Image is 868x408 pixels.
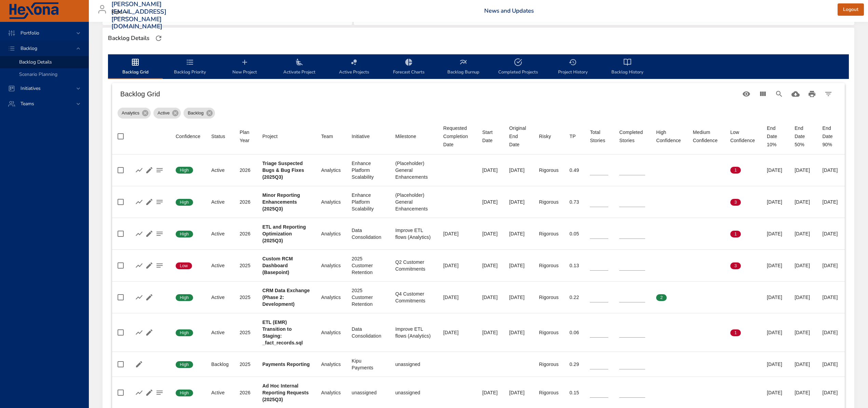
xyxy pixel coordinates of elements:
[838,3,864,16] button: Logout
[570,389,579,396] div: 0.15
[482,128,498,145] span: Start Date
[134,387,144,398] button: Show Burnup
[321,389,341,396] div: Analytics
[795,124,811,149] div: End Date 50%
[590,128,608,145] div: Sort
[656,330,667,336] span: 0
[395,389,432,396] div: unassigned
[134,197,144,207] button: Show Burnup
[509,329,528,336] div: [DATE]
[443,230,471,237] div: [DATE]
[570,199,579,205] div: 0.73
[15,85,46,92] span: Initiatives
[804,86,820,102] button: Print
[730,231,741,237] span: 1
[395,290,432,304] div: Q4 Customer Commitments
[240,230,251,237] div: 2026
[262,132,278,140] div: Sort
[262,362,310,367] b: Payments Reporting
[395,361,432,368] div: unassigned
[118,108,151,119] div: Analytics
[693,128,719,145] div: Sort
[570,132,576,140] div: TP
[352,326,384,339] div: Data Consolidation
[154,229,165,239] button: Project Notes
[262,319,303,345] b: ETL (EMR) Transition to Staging: _fact_records.sql
[619,128,645,145] div: Completed Stories
[590,128,608,145] div: Total Stories
[482,294,498,301] div: [DATE]
[823,199,839,205] div: [DATE]
[730,167,741,173] span: 1
[656,128,682,145] div: High Confidence
[240,262,251,269] div: 2025
[144,229,154,239] button: Edit Project Details
[482,167,498,174] div: [DATE]
[134,165,144,175] button: Show Burnup
[656,167,667,173] span: 0
[539,167,558,174] div: Rigorous
[570,361,579,368] div: 0.29
[144,197,154,207] button: Edit Project Details
[539,132,551,140] div: Sort
[240,294,251,301] div: 2025
[550,58,596,76] span: Project History
[352,227,384,241] div: Data Consolidation
[106,33,151,44] div: Backlog Details
[730,128,756,145] div: Sort
[539,361,558,368] div: Rigorous
[443,329,471,336] div: [DATE]
[823,124,839,149] div: End Date 90%
[240,128,251,145] div: Plan Year
[656,390,667,396] span: 0
[211,361,229,368] div: Backlog
[570,132,579,140] span: TP
[730,128,756,145] div: Low Confidence
[144,292,154,302] button: Edit Project Details
[120,89,738,99] h6: Backlog Grid
[767,230,784,237] div: [DATE]
[443,124,471,149] div: Sort
[112,83,845,105] div: Table Toolbar
[823,361,839,368] div: [DATE]
[767,329,784,336] div: [DATE]
[176,390,193,396] span: High
[262,288,310,307] b: CRM Data Exchange (Phase 2: Development)
[693,128,719,145] div: Medium Confidence
[795,329,811,336] div: [DATE]
[240,389,251,396] div: 2026
[693,330,704,336] span: 0
[730,263,741,269] span: 3
[331,58,377,76] span: Active Projects
[111,1,166,30] h3: [PERSON_NAME][EMAIL_ADDRESS][PERSON_NAME][DOMAIN_NAME]
[656,128,682,145] div: Sort
[795,389,811,396] div: [DATE]
[509,199,528,205] div: [DATE]
[321,361,341,368] div: Analytics
[823,329,839,336] div: [DATE]
[693,199,704,205] span: 0
[823,389,839,396] div: [DATE]
[153,110,174,117] span: Active
[321,132,333,140] div: Team
[176,263,192,269] span: Low
[176,199,193,205] span: High
[321,167,341,174] div: Analytics
[656,231,667,237] span: 0
[843,5,858,14] span: Logout
[8,2,59,19] img: Hexona
[176,330,193,336] span: High
[211,389,229,396] div: Active
[19,59,52,65] span: Backlog Details
[509,389,528,396] div: [DATE]
[395,132,416,140] div: Sort
[767,167,784,174] div: [DATE]
[262,383,309,402] b: Ad Hoc Internal Reporting Requests (2025Q3)
[440,58,487,76] span: Backlog Burnup
[767,262,784,269] div: [DATE]
[321,132,333,140] div: Sort
[15,100,40,107] span: Teams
